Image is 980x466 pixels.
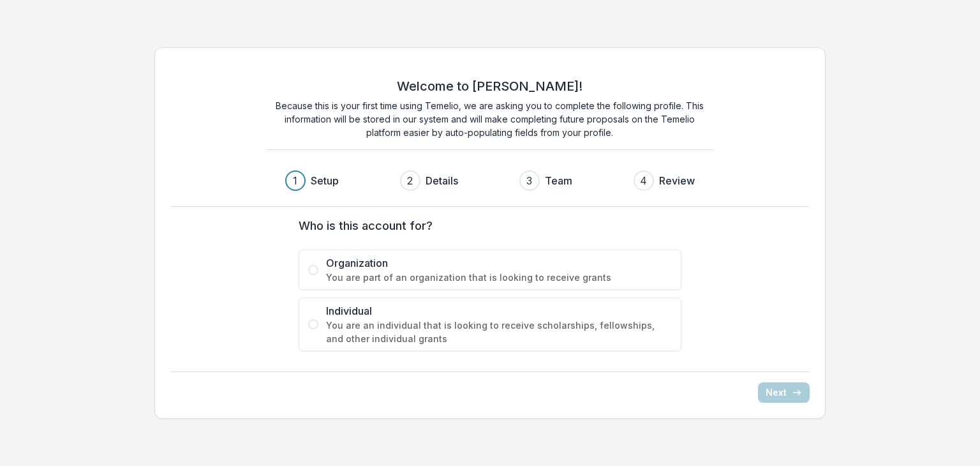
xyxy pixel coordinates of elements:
[326,303,672,319] span: Individual
[640,173,647,188] div: 4
[545,173,572,188] h3: Team
[407,173,413,188] div: 2
[426,173,458,188] h3: Details
[326,255,672,271] span: Organization
[293,173,297,188] div: 1
[326,271,672,284] span: You are part of an organization that is looking to receive grants
[299,217,674,234] label: Who is this account for?
[326,319,672,345] span: You are an individual that is looking to receive scholarships, fellowships, and other individual ...
[267,99,713,139] p: Because this is your first time using Temelio, we are asking you to complete the following profil...
[659,173,695,188] h3: Review
[397,79,583,94] h2: Welcome to [PERSON_NAME]!
[526,173,532,188] div: 3
[311,173,339,188] h3: Setup
[285,170,695,191] div: Progress
[758,382,810,403] button: Next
